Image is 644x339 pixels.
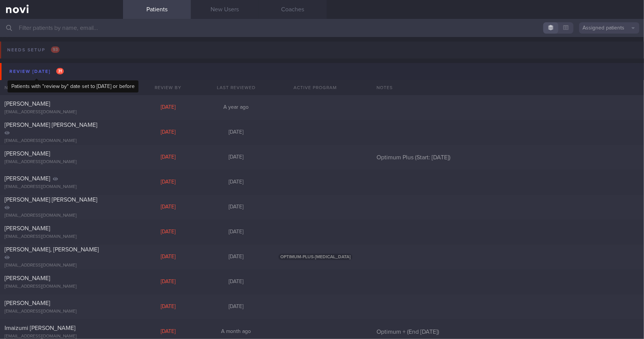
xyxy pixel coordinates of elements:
[51,46,60,53] span: 93
[134,154,202,161] div: [DATE]
[202,154,270,161] div: [DATE]
[202,104,270,111] div: A year ago
[5,151,50,157] span: [PERSON_NAME]
[8,66,66,77] div: Review [DATE]
[270,80,361,95] div: Active Program
[5,225,50,231] span: [PERSON_NAME]
[202,204,270,211] div: [DATE]
[5,176,50,182] span: [PERSON_NAME]
[5,309,118,314] div: [EMAIL_ADDRESS][DOMAIN_NAME]
[372,328,644,336] div: Optimum + (End [DATE])
[202,129,270,136] div: [DATE]
[134,304,202,310] div: [DATE]
[278,254,352,260] span: OPTIMUM-PLUS-[MEDICAL_DATA]
[202,279,270,285] div: [DATE]
[202,80,270,95] div: Last Reviewed
[5,101,50,107] span: [PERSON_NAME]
[134,204,202,211] div: [DATE]
[5,325,75,331] span: Imaizumi [PERSON_NAME]
[134,279,202,285] div: [DATE]
[5,247,99,253] span: [PERSON_NAME], [PERSON_NAME]
[93,80,123,95] div: Chats
[202,304,270,310] div: [DATE]
[5,275,50,281] span: [PERSON_NAME]
[5,159,118,165] div: [EMAIL_ADDRESS][DOMAIN_NAME]
[134,229,202,236] div: [DATE]
[134,328,202,335] div: [DATE]
[5,109,118,115] div: [EMAIL_ADDRESS][DOMAIN_NAME]
[134,80,202,95] div: Review By
[372,154,644,161] div: Optimum Plus (Start: [DATE])
[5,300,50,306] span: [PERSON_NAME]
[5,45,61,55] div: Needs setup
[202,179,270,186] div: [DATE]
[5,184,118,190] div: [EMAIL_ADDRESS][DOMAIN_NAME]
[134,129,202,136] div: [DATE]
[5,122,97,128] span: [PERSON_NAME] [PERSON_NAME]
[5,138,118,144] div: [EMAIL_ADDRESS][DOMAIN_NAME]
[202,229,270,236] div: [DATE]
[134,254,202,260] div: [DATE]
[134,104,202,111] div: [DATE]
[579,22,639,34] button: Assigned patients
[372,80,644,95] div: Notes
[5,234,118,240] div: [EMAIL_ADDRESS][DOMAIN_NAME]
[56,68,64,74] span: 31
[5,213,118,219] div: [EMAIL_ADDRESS][DOMAIN_NAME]
[134,179,202,186] div: [DATE]
[202,328,270,335] div: A month ago
[202,254,270,260] div: [DATE]
[5,197,97,203] span: [PERSON_NAME] [PERSON_NAME]
[5,263,118,268] div: [EMAIL_ADDRESS][DOMAIN_NAME]
[5,284,118,290] div: [EMAIL_ADDRESS][DOMAIN_NAME]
